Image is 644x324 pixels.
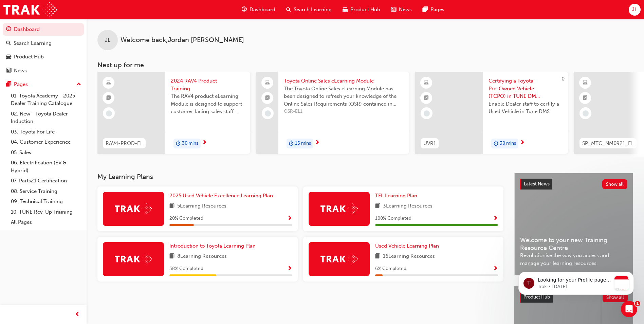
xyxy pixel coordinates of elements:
[494,139,498,148] span: duration-icon
[489,100,563,115] span: Enable Dealer staff to certify a Used Vehicle in Tune DMS.
[375,215,411,222] span: 100 % Completed
[391,5,396,14] span: news-icon
[169,215,203,222] span: 20 % Completed
[520,252,627,267] span: Revolutionise the way you access and manage your learning resources.
[343,5,348,14] span: car-icon
[489,77,563,100] span: Certifying a Toyota Pre-Owned Vehicle (TCPO) in TUNE DMS e-Learning Module
[106,140,143,147] span: RAV4-PROD-EL
[14,80,28,88] div: Pages
[14,53,44,61] div: Product Hub
[6,68,11,74] span: news-icon
[8,176,84,186] a: 07. Parts21 Certification
[583,94,588,103] span: booktick-icon
[8,186,84,197] a: 08. Service Training
[14,39,52,47] div: Search Learning
[583,78,588,87] span: learningResourceType_ELEARNING-icon
[423,5,428,14] span: pages-icon
[287,266,292,272] span: Show Progress
[106,94,111,103] span: booktick-icon
[182,140,198,147] span: 30 mins
[375,243,439,249] span: Used Vehicle Learning Plan
[8,91,84,109] a: 01. Toyota Academy - 2025 Dealer Training Catalogue
[169,252,174,261] span: book-icon
[3,23,84,36] a: Dashboard
[284,77,404,85] span: Toyota Online Sales eLearning Module
[375,192,420,200] a: TFL Learning Plan
[635,301,640,306] span: 1
[265,78,270,87] span: laptop-icon
[6,54,11,60] span: car-icon
[6,82,11,88] span: pages-icon
[337,3,386,17] a: car-iconProduct Hub
[602,179,628,189] button: Show all
[265,110,271,116] span: learningRecordVerb_NONE-icon
[3,78,84,91] button: Pages
[14,67,27,75] div: News
[289,139,294,148] span: duration-icon
[97,173,503,181] h3: My Learning Plans
[493,265,498,273] button: Show Progress
[236,3,281,17] a: guage-iconDashboard
[386,3,417,17] a: news-iconNews
[6,40,11,47] span: search-icon
[315,140,320,146] span: next-icon
[520,179,627,190] a: Latest NewsShow all
[375,202,380,211] span: book-icon
[350,6,380,14] span: Product Hub
[424,78,429,87] span: learningResourceType_ELEARNING-icon
[177,202,226,211] span: 5 Learning Resources
[375,242,442,250] a: Used Vehicle Learning Plan
[115,203,152,214] img: Trak
[177,252,227,261] span: 8 Learning Resources
[320,254,358,264] img: Trak
[250,6,275,14] span: Dashboard
[171,92,245,115] span: The RAV4 product eLearning Module is designed to support customer facing sales staff with introdu...
[424,94,429,103] span: booktick-icon
[8,158,84,176] a: 06. Electrification (EV & Hybrid)
[106,78,111,87] span: learningResourceType_ELEARNING-icon
[524,181,550,187] span: Latest News
[514,173,633,275] a: Latest NewsShow allWelcome to your new Training Resource CentreRevolutionise the way you access a...
[106,110,112,116] span: learningRecordVerb_NONE-icon
[423,140,436,147] span: UVR1
[500,140,516,147] span: 30 mins
[583,110,589,116] span: learningRecordVerb_NONE-icon
[169,192,276,200] a: 2025 Used Vehicle Excellence Learning Plan
[287,216,292,222] span: Show Progress
[281,3,337,17] a: search-iconSearch Learning
[3,37,84,50] a: Search Learning
[115,254,152,264] img: Trak
[493,266,498,272] span: Show Progress
[562,76,565,82] span: 0
[417,3,450,17] a: pages-iconPages
[383,202,433,211] span: 3 Learning Resources
[520,236,627,252] span: Welcome to your new Training Resource Centre
[171,77,245,92] span: 2024 RAV4 Product Training
[294,6,332,14] span: Search Learning
[629,4,641,16] button: JL
[3,51,84,63] a: Product Hub
[176,139,181,148] span: duration-icon
[8,109,84,127] a: 02. New - Toyota Dealer Induction
[3,2,57,17] img: Trak
[97,72,250,154] a: RAV4-PROD-EL2024 RAV4 Product TrainingThe RAV4 product eLearning Module is designed to support cu...
[632,6,637,14] span: JL
[169,242,258,250] a: Introduction to Toyota Learning Plan
[265,94,270,103] span: booktick-icon
[284,108,404,115] span: OSR-EL1
[3,22,84,78] button: DashboardSearch LearningProduct HubNews
[582,140,634,147] span: SP_MTC_NM0921_EL
[508,258,644,306] iframe: Intercom notifications message
[87,61,644,69] h3: Next up for me
[383,252,435,261] span: 16 Learning Resources
[6,26,11,33] span: guage-icon
[169,202,174,211] span: book-icon
[242,5,247,14] span: guage-icon
[375,193,417,199] span: TFL Learning Plan
[284,85,404,108] span: The Toyota Online Sales eLearning Module has been designed to refresh your knowledge of the Onlin...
